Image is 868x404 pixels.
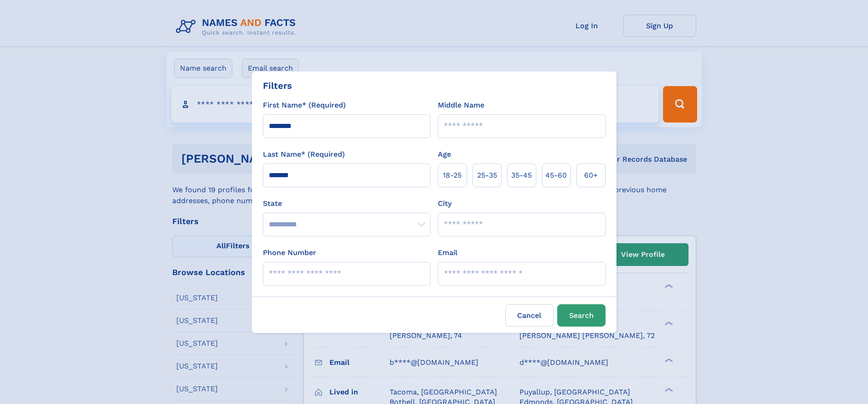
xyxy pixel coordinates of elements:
span: 25‑35 [477,170,497,181]
span: 60+ [584,170,598,181]
label: Middle Name [438,100,484,111]
label: Phone Number [263,247,316,258]
label: Cancel [505,304,554,327]
label: Email [438,247,457,258]
label: Last Name* (Required) [263,149,345,160]
label: Age [438,149,451,160]
label: State [263,198,431,209]
label: First Name* (Required) [263,100,346,111]
button: Search [557,304,606,327]
span: 18‑25 [443,170,462,181]
span: 35‑45 [511,170,532,181]
label: City [438,198,452,209]
div: Filters [263,79,292,92]
span: 45‑60 [545,170,567,181]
